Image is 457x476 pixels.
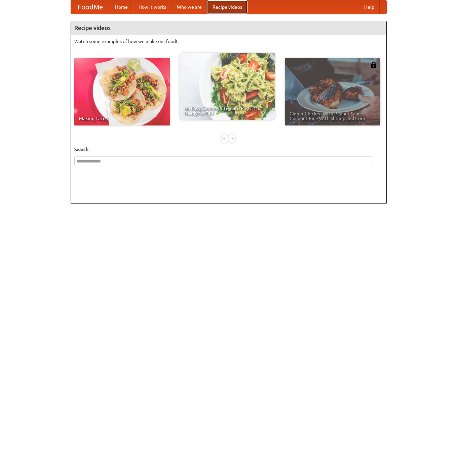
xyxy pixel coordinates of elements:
a: Home [110,0,133,14]
a: An Easy, Summery Tomato Pasta That's Ready for Fall [180,53,275,120]
a: FoodMe [71,0,110,14]
p: Watch some examples of how we make our food! [74,38,383,45]
a: How it works [133,0,172,14]
span: Making Tacos [79,116,165,121]
h5: Search [74,146,383,153]
h4: Recipe videos [71,21,386,35]
a: Making Tacos [74,58,170,125]
div: » [229,134,235,143]
a: Recipe videos [207,0,247,14]
span: An Easy, Summery Tomato Pasta That's Ready for Fall [184,106,270,115]
img: 483408.png [370,62,377,68]
a: Who we are [172,0,207,14]
div: « [222,134,228,143]
a: Help [359,0,380,14]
